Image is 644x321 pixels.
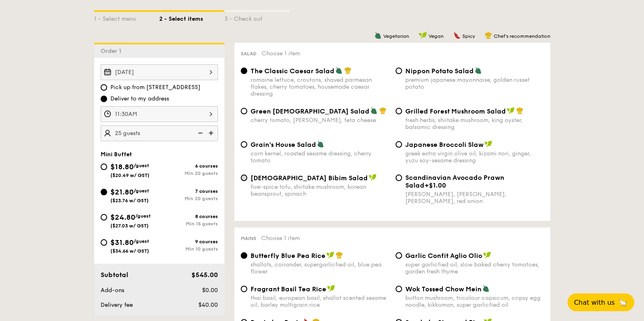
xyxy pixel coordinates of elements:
[241,108,247,114] input: Green [DEMOGRAPHIC_DATA] Saladcherry tomato, [PERSON_NAME], feta cheese
[110,213,135,222] span: $24.80
[251,183,389,197] div: five-spice tofu, shiitake mushroom, korean beansprout, spinach
[453,32,461,39] img: icon-spicy.37a8142b.svg
[405,252,482,260] span: Garlic Confit Aglio Olio
[317,140,324,148] img: icon-vegetarian.fe4039eb.svg
[482,285,490,292] img: icon-vegetarian.fe4039eb.svg
[405,261,544,275] div: super garlicfied oil, slow baked cherry tomatoes, garden fresh thyme
[405,67,474,75] span: Nippon Potato Salad
[251,107,369,115] span: Green [DEMOGRAPHIC_DATA] Salad
[134,163,149,168] span: /guest
[618,298,628,307] span: 🦙
[159,188,218,194] div: 7 courses
[574,299,615,306] span: Chat with us
[110,83,200,92] span: Pick up from [STREET_ADDRESS]
[262,50,300,57] span: Choose 1 item
[101,125,218,141] input: Number of guests
[475,67,482,74] img: icon-vegetarian.fe4039eb.svg
[110,162,134,171] span: $18.80
[251,252,325,260] span: Butterfly Blue Pea Rice
[159,246,218,252] div: Min 10 guests
[193,125,206,141] img: icon-reduce.1d2dbef1.svg
[241,51,257,57] span: Salad
[405,191,544,205] div: [PERSON_NAME], [PERSON_NAME], [PERSON_NAME], red onion
[191,271,218,279] span: $545.00
[159,221,218,227] div: Min 15 guests
[485,32,492,39] img: icon-chef-hat.a58ddaea.svg
[110,223,149,229] span: ($27.03 w/ GST)
[396,175,402,181] input: Scandinavian Avocado Prawn Salad+$1.00[PERSON_NAME], [PERSON_NAME], [PERSON_NAME], red onion
[261,235,300,242] span: Choose 1 item
[110,198,149,203] span: ($23.76 w/ GST)
[429,33,444,39] span: Vegan
[251,150,389,164] div: corn kernel, roasted sesame dressing, cherry tomato
[110,188,134,197] span: $21.80
[396,108,402,114] input: Grilled Forest Mushroom Saladfresh herbs, shiitake mushroom, king oyster, balsamic dressing
[198,301,218,308] span: $40.00
[405,76,544,90] div: premium japanese mayonnaise, golden russet potato
[159,163,218,169] div: 6 courses
[101,64,218,80] input: Event date
[370,107,378,114] img: icon-vegetarian.fe4039eb.svg
[101,239,107,246] input: $31.80/guest($34.66 w/ GST)9 coursesMin 10 guests
[159,12,224,23] div: 2 - Select items
[94,12,159,23] div: 1 - Select menu
[224,12,290,23] div: 3 - Check out
[110,173,149,178] span: ($20.49 w/ GST)
[507,107,515,114] img: icon-vegan.f8ff3823.svg
[159,170,218,176] div: Min 20 guests
[336,251,343,259] img: icon-chef-hat.a58ddaea.svg
[405,117,544,131] div: fresh herbs, shiitake mushroom, king oyster, balsamic dressing
[379,107,387,114] img: icon-chef-hat.a58ddaea.svg
[101,48,125,55] span: Order 1
[419,32,427,39] img: icon-vegan.f8ff3823.svg
[374,32,382,39] img: icon-vegetarian.fe4039eb.svg
[241,141,247,148] input: Grain's House Saladcorn kernel, roasted sesame dressing, cherry tomato
[516,107,523,114] img: icon-chef-hat.a58ddaea.svg
[405,295,544,308] div: button mushroom, tricolour capsicum, cripsy egg noodle, kikkoman, super garlicfied oil
[159,214,218,219] div: 8 courses
[251,295,389,308] div: thai basil, european basil, shallot scented sesame oil, barley multigrain rice
[251,117,389,124] div: cherry tomato, [PERSON_NAME], feta cheese
[396,252,402,259] input: Garlic Confit Aglio Oliosuper garlicfied oil, slow baked cherry tomatoes, garden fresh thyme
[101,189,107,195] input: $21.80/guest($23.76 w/ GST)7 coursesMin 20 guests
[101,106,218,122] input: Event time
[159,196,218,201] div: Min 20 guests
[110,238,134,247] span: $31.80
[251,76,389,97] div: romaine lettuce, croutons, shaved parmesan flakes, cherry tomatoes, housemade caesar dressing
[159,239,218,245] div: 9 courses
[251,141,316,148] span: Grain's House Salad
[405,285,481,293] span: Wok Tossed Chow Mein
[110,248,149,254] span: ($34.66 w/ GST)
[241,252,247,259] input: Butterfly Blue Pea Riceshallots, coriander, supergarlicfied oil, blue pea flower
[134,188,149,194] span: /guest
[101,84,107,91] input: Pick up from [STREET_ADDRESS]
[101,287,124,294] span: Add-ons
[206,125,218,141] img: icon-add.58712e84.svg
[405,150,544,164] div: greek extra virgin olive oil, kizami nori, ginger, yuzu soy-sesame dressing
[344,67,352,74] img: icon-chef-hat.a58ddaea.svg
[251,261,389,275] div: shallots, coriander, supergarlicfied oil, blue pea flower
[484,140,492,148] img: icon-vegan.f8ff3823.svg
[241,236,256,241] span: Mains
[101,164,107,170] input: $18.80/guest($20.49 w/ GST)6 coursesMin 20 guests
[369,174,377,181] img: icon-vegan.f8ff3823.svg
[567,293,634,311] button: Chat with us🦙
[101,271,128,279] span: Subtotal
[327,285,335,292] img: icon-vegan.f8ff3823.svg
[241,68,247,74] input: The Classic Caesar Saladromaine lettuce, croutons, shaved parmesan flakes, cherry tomatoes, house...
[335,67,343,74] img: icon-vegetarian.fe4039eb.svg
[396,68,402,74] input: Nippon Potato Saladpremium japanese mayonnaise, golden russet potato
[241,286,247,292] input: Fragrant Basil Tea Ricethai basil, european basil, shallot scented sesame oil, barley multigrain ...
[405,174,504,189] span: Scandinavian Avocado Prawn Salad
[383,33,409,39] span: Vegetarian
[405,141,484,148] span: Japanese Broccoli Slaw
[396,141,402,148] input: Japanese Broccoli Slawgreek extra virgin olive oil, kizami nori, ginger, yuzu soy-sesame dressing
[110,95,169,103] span: Deliver to my address
[202,287,218,294] span: $0.00
[405,107,506,115] span: Grilled Forest Mushroom Salad
[483,251,491,259] img: icon-vegan.f8ff3823.svg
[326,251,334,259] img: icon-vegan.f8ff3823.svg
[134,238,149,244] span: /guest
[251,174,368,182] span: [DEMOGRAPHIC_DATA] Bibim Salad
[135,213,151,219] span: /guest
